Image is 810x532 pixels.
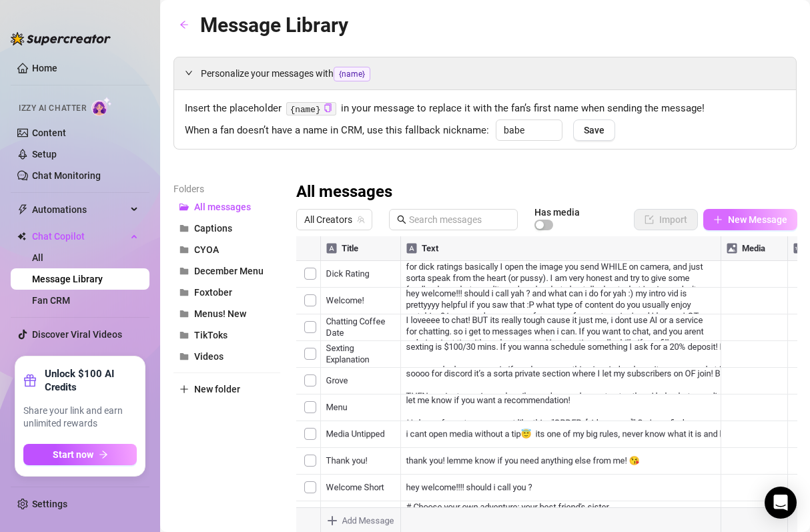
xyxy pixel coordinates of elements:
[32,274,103,284] a: Message Library
[17,204,28,215] span: thunderbolt
[174,57,796,89] div: Personalize your messages with{name}
[32,127,66,138] a: Content
[194,244,219,255] span: CYOA
[173,303,280,324] button: Menus! New
[201,66,785,81] span: Personalize your messages with
[357,216,365,224] span: team
[194,384,240,394] span: New folder
[409,212,510,227] input: Search messages
[99,450,108,459] span: arrow-right
[194,202,251,212] span: All messages
[173,196,280,218] button: All messages
[179,20,189,29] span: arrow-left
[765,487,797,519] div: Open Intercom Messenger
[324,103,332,112] span: copy
[179,288,189,297] span: folder
[185,101,785,117] span: Insert the placeholder in your message to replace it with the fan’s first name when sending the m...
[32,199,127,220] span: Automations
[173,282,280,303] button: Foxtober
[334,67,370,81] span: {name}
[179,309,189,318] span: folder
[32,295,70,306] a: Fan CRM
[32,149,57,160] a: Setup
[173,182,280,196] article: Folders
[324,103,332,113] button: Click to Copy
[173,260,280,282] button: December Menu
[45,367,137,394] strong: Unlock $100 AI Credits
[23,374,37,387] span: gift
[179,384,189,394] span: plus
[173,346,280,367] button: Videos
[179,330,189,340] span: folder
[173,239,280,260] button: CYOA
[194,330,228,340] span: TikToks
[32,170,101,181] a: Chat Monitoring
[194,308,246,319] span: Menus! New
[32,226,127,247] span: Chat Copilot
[179,245,189,254] span: folder
[573,119,615,141] button: Save
[53,449,93,460] span: Start now
[200,9,348,41] article: Message Library
[173,324,280,346] button: TikToks
[296,182,392,203] h3: All messages
[185,123,489,139] span: When a fan doesn’t have a name in CRM, use this fallback nickname:
[91,97,112,116] img: AI Chatter
[194,287,232,298] span: Foxtober
[32,329,122,340] a: Discover Viral Videos
[194,351,224,362] span: Videos
[713,215,723,224] span: plus
[23,405,137,431] span: Share your link and earn unlimited rewards
[728,214,787,225] span: New Message
[634,209,698,230] button: Import
[23,444,137,465] button: Start nowarrow-right
[534,208,580,216] article: Has media
[179,352,189,361] span: folder
[397,215,406,224] span: search
[173,218,280,239] button: Captions
[703,209,797,230] button: New Message
[179,202,189,212] span: folder-open
[32,63,57,73] a: Home
[11,32,111,45] img: logo-BBDzfeDw.svg
[179,266,189,276] span: folder
[286,102,336,116] code: {name}
[179,224,189,233] span: folder
[304,210,364,230] span: All Creators
[19,102,86,115] span: Izzy AI Chatter
[194,223,232,234] span: Captions
[32,499,67,509] a: Settings
[185,69,193,77] span: expanded
[194,266,264,276] span: December Menu
[584,125,604,136] span: Save
[173,378,280,400] button: New folder
[32,252,43,263] a: All
[17,232,26,241] img: Chat Copilot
